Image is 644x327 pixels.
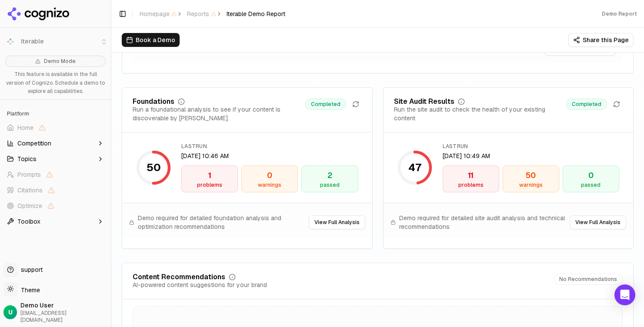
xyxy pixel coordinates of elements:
[122,33,180,47] button: Book a Demo
[185,169,234,182] div: 1
[554,274,623,285] span: No Recommendations
[140,10,285,18] nav: breadcrumb
[227,10,285,18] span: Iterable Demo Report
[133,105,305,122] div: Run a foundational analysis to see if your content is discoverable by [PERSON_NAME].
[17,265,43,274] span: support
[17,217,40,226] span: Toolbox
[305,182,354,188] div: passed
[3,136,107,150] button: Competition
[399,214,570,231] span: Demo required for detailed site audit analysis and technical recommendations
[181,152,358,160] div: [DATE] 10:46 AM
[567,169,615,182] div: 0
[309,215,365,229] button: View Full Analysis
[3,215,107,228] button: Toolbox
[394,105,567,122] div: Run the site audit to check the health of your existing content
[245,169,294,182] div: 0
[570,215,626,229] button: View Full Analysis
[245,182,294,188] div: warnings
[133,281,267,289] div: AI-powered content suggestions for your brand
[305,99,346,110] span: Completed
[147,161,161,175] div: 50
[140,10,177,18] span: Homepage
[3,152,107,166] button: Topics
[567,182,615,188] div: passed
[568,33,634,47] button: Share this Page
[447,182,495,188] div: problems
[20,310,107,324] span: [EMAIL_ADDRESS][DOMAIN_NAME]
[133,274,225,281] div: Content Recommendations
[17,123,33,132] span: Home
[408,161,421,175] div: 47
[507,182,555,188] div: warnings
[17,186,43,195] span: Citations
[187,10,216,18] span: Reports
[133,98,174,105] div: Foundations
[17,286,40,294] span: Theme
[305,169,354,182] div: 2
[3,107,107,121] div: Platform
[5,70,106,96] p: This feature is available in the full version of Cognizo. Schedule a demo to explore all capabili...
[17,170,41,179] span: Prompts
[8,308,13,317] span: U
[17,139,51,148] span: Competition
[394,98,454,105] div: Site Audit Results
[443,143,620,150] div: lastRun
[44,58,76,65] span: Demo Mode
[443,152,620,160] div: [DATE] 10:49 AM
[17,155,37,163] span: Topics
[17,201,42,210] span: Optimize
[602,10,637,17] div: Demo Report
[185,182,234,188] div: problems
[20,301,107,310] span: Demo User
[507,169,555,182] div: 50
[566,99,607,110] span: Completed
[181,143,358,150] div: lastRun
[614,284,635,305] div: Open Intercom Messenger
[138,214,309,231] span: Demo required for detailed foundation analysis and optimization recommendations
[447,169,495,182] div: 11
